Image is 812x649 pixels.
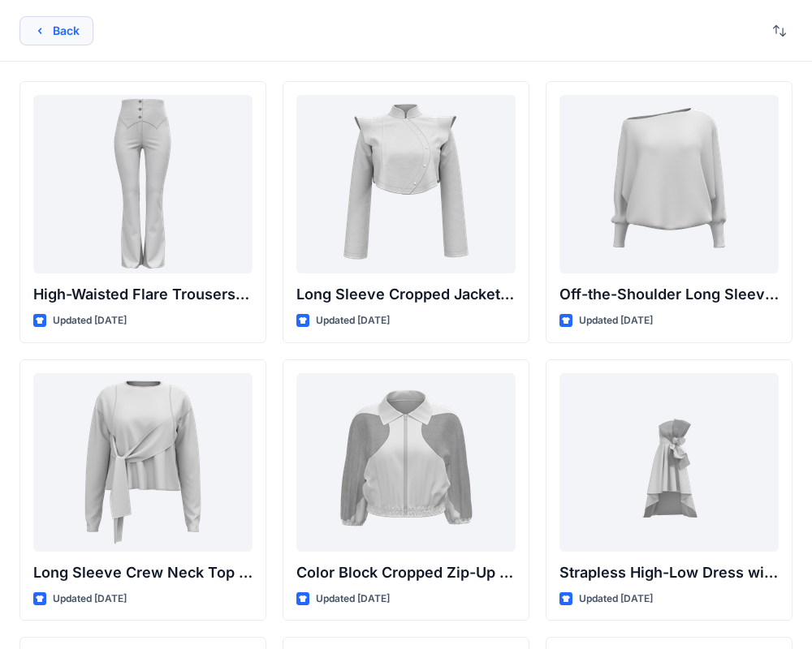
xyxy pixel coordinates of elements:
p: Updated [DATE] [53,591,127,608]
p: Updated [DATE] [316,312,390,329]
button: Back [19,16,93,45]
a: Color Block Cropped Zip-Up Jacket with Sheer Sleeves [296,373,516,552]
a: Long Sleeve Crew Neck Top with Asymmetrical Tie Detail [33,373,253,552]
p: Long Sleeve Cropped Jacket with Mandarin Collar and Shoulder Detail [296,283,516,306]
p: High-Waisted Flare Trousers with Button Detail [33,283,253,306]
p: Updated [DATE] [579,312,653,329]
a: Long Sleeve Cropped Jacket with Mandarin Collar and Shoulder Detail [296,95,516,273]
p: Long Sleeve Crew Neck Top with Asymmetrical Tie Detail [33,561,253,584]
p: Updated [DATE] [53,312,127,329]
a: Strapless High-Low Dress with Side Bow Detail [559,373,779,552]
p: Strapless High-Low Dress with Side Bow Detail [559,561,779,584]
p: Off-the-Shoulder Long Sleeve Top [559,283,779,306]
p: Updated [DATE] [316,591,390,608]
a: Off-the-Shoulder Long Sleeve Top [559,95,779,273]
a: High-Waisted Flare Trousers with Button Detail [33,95,253,273]
p: Updated [DATE] [579,591,653,608]
p: Color Block Cropped Zip-Up Jacket with Sheer Sleeves [296,561,516,584]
